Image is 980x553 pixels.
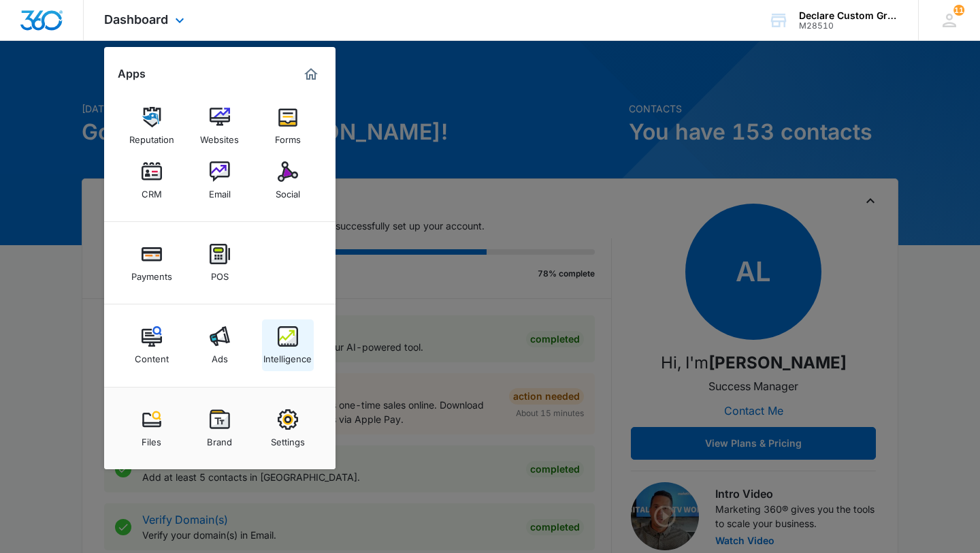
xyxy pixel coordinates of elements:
[271,430,305,447] div: Settings
[207,430,232,447] div: Brand
[953,5,964,16] div: notifications count
[126,319,178,371] a: Content
[194,100,246,152] a: Websites
[135,347,169,364] div: Content
[262,100,314,152] a: Forms
[262,155,314,206] a: Social
[126,237,178,289] a: Payments
[200,127,239,145] div: Websites
[126,155,178,206] a: CRM
[194,402,246,454] a: Brand
[129,127,174,145] div: Reputation
[142,430,161,447] div: Files
[194,237,246,289] a: POS
[212,347,228,364] div: Ads
[263,347,312,364] div: Intelligence
[126,100,178,152] a: Reputation
[799,10,898,21] div: account name
[142,182,162,200] div: CRM
[275,127,301,145] div: Forms
[211,264,229,282] div: POS
[262,319,314,371] a: Intelligence
[131,264,172,282] div: Payments
[104,12,168,27] span: Dashboard
[194,155,246,206] a: Email
[118,67,146,80] h2: Apps
[953,5,964,16] span: 11
[126,402,178,454] a: Files
[799,21,898,31] div: account id
[276,182,300,200] div: Social
[262,402,314,454] a: Settings
[209,182,231,200] div: Email
[300,63,322,85] a: Marketing 360® Dashboard
[194,319,246,371] a: Ads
